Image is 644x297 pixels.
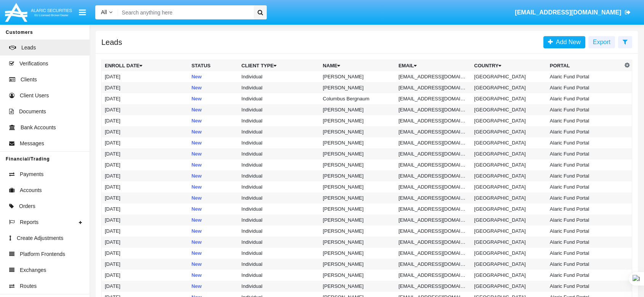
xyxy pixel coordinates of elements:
td: [DATE] [102,248,189,259]
td: [EMAIL_ADDRESS][DOMAIN_NAME] [396,115,471,126]
span: Client Users [20,92,49,100]
span: Orders [19,202,35,210]
td: [DATE] [102,170,189,181]
td: Alaric Fund Portal [547,82,623,93]
td: [DATE] [102,192,189,203]
span: Export [593,39,610,45]
td: [EMAIL_ADDRESS][DOMAIN_NAME] [396,203,471,214]
td: [EMAIL_ADDRESS][DOMAIN_NAME] [396,192,471,203]
td: Individual [239,159,320,170]
td: [DATE] [102,226,189,237]
td: Alaric Fund Portal [547,281,623,292]
th: Status [188,60,238,71]
td: Alaric Fund Portal [547,259,623,270]
td: [EMAIL_ADDRESS][DOMAIN_NAME] [396,270,471,281]
td: Individual [239,259,320,270]
button: Export [588,36,615,48]
img: Logo image [4,1,73,24]
td: [PERSON_NAME] [320,226,396,237]
td: [EMAIL_ADDRESS][DOMAIN_NAME] [396,159,471,170]
td: New [188,181,238,192]
td: [GEOGRAPHIC_DATA] [471,226,547,237]
span: Exchanges [20,266,46,274]
td: [PERSON_NAME] [320,115,396,126]
td: [DATE] [102,270,189,281]
span: [EMAIL_ADDRESS][DOMAIN_NAME] [515,9,621,16]
td: [GEOGRAPHIC_DATA] [471,137,547,148]
td: [PERSON_NAME] [320,148,396,159]
td: Alaric Fund Portal [547,192,623,203]
td: [DATE] [102,148,189,159]
td: [PERSON_NAME] [320,104,396,115]
td: [EMAIL_ADDRESS][DOMAIN_NAME] [396,82,471,93]
a: Add New [543,36,585,48]
th: Country [471,60,547,71]
td: [DATE] [102,281,189,292]
td: [EMAIL_ADDRESS][DOMAIN_NAME] [396,181,471,192]
span: Platform Frontends [20,250,65,258]
span: Routes [20,282,37,290]
td: New [188,159,238,170]
td: New [188,148,238,159]
span: Leads [21,44,36,52]
a: All [95,8,118,16]
span: Documents [19,108,46,116]
td: New [188,214,238,226]
td: [PERSON_NAME] [320,259,396,270]
th: Client Type [239,60,320,71]
td: Individual [239,170,320,181]
td: New [188,71,238,82]
td: [DATE] [102,93,189,104]
td: [GEOGRAPHIC_DATA] [471,203,547,214]
td: New [188,82,238,93]
td: Individual [239,270,320,281]
td: [GEOGRAPHIC_DATA] [471,159,547,170]
td: New [188,170,238,181]
td: Alaric Fund Portal [547,170,623,181]
span: All [101,9,107,15]
td: [EMAIL_ADDRESS][DOMAIN_NAME] [396,71,471,82]
td: Alaric Fund Portal [547,115,623,126]
td: [PERSON_NAME] [320,214,396,226]
td: [DATE] [102,203,189,214]
a: [EMAIL_ADDRESS][DOMAIN_NAME] [511,2,634,23]
td: Individual [239,115,320,126]
td: [DATE] [102,82,189,93]
td: [DATE] [102,71,189,82]
td: [GEOGRAPHIC_DATA] [471,115,547,126]
td: [DATE] [102,214,189,226]
td: Columbus Bergnaum [320,93,396,104]
td: New [188,203,238,214]
td: [PERSON_NAME] [320,192,396,203]
td: Alaric Fund Portal [547,214,623,226]
span: Clients [21,76,37,84]
td: [DATE] [102,126,189,137]
td: Alaric Fund Portal [547,71,623,82]
span: Verifications [19,60,48,68]
td: Alaric Fund Portal [547,148,623,159]
td: New [188,115,238,126]
th: Portal [547,60,623,71]
td: New [188,237,238,248]
td: [PERSON_NAME] [320,237,396,248]
td: Individual [239,126,320,137]
td: [PERSON_NAME] [320,126,396,137]
td: [EMAIL_ADDRESS][DOMAIN_NAME] [396,226,471,237]
td: [GEOGRAPHIC_DATA] [471,259,547,270]
td: [GEOGRAPHIC_DATA] [471,214,547,226]
td: [EMAIL_ADDRESS][DOMAIN_NAME] [396,259,471,270]
td: Individual [239,82,320,93]
td: New [188,270,238,281]
td: [GEOGRAPHIC_DATA] [471,126,547,137]
td: Individual [239,248,320,259]
td: Individual [239,226,320,237]
td: [GEOGRAPHIC_DATA] [471,104,547,115]
td: Individual [239,93,320,104]
td: [EMAIL_ADDRESS][DOMAIN_NAME] [396,214,471,226]
td: Alaric Fund Portal [547,159,623,170]
td: Individual [239,181,320,192]
td: [PERSON_NAME] [320,248,396,259]
td: Individual [239,281,320,292]
span: Reports [20,218,38,226]
td: [PERSON_NAME] [320,137,396,148]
